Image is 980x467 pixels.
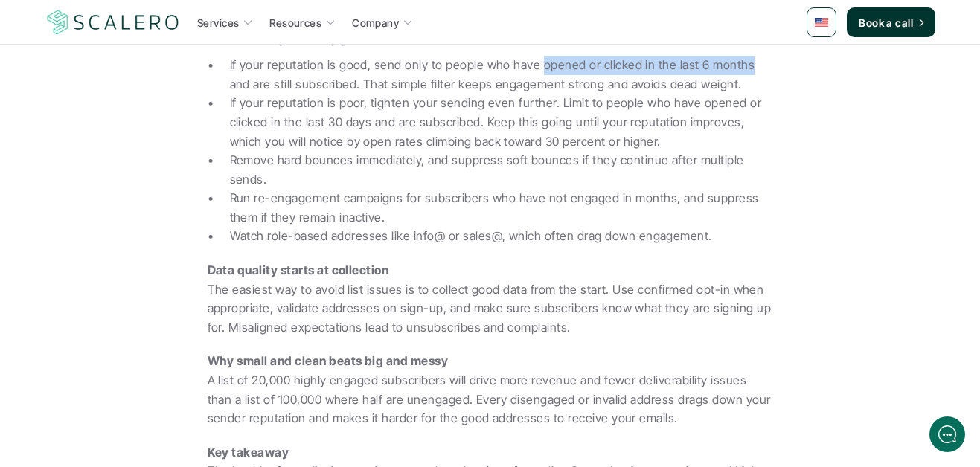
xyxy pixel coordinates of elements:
[45,9,182,36] a: Scalero company logo
[859,15,913,30] p: Book a call
[269,15,321,30] p: Resources
[208,263,389,277] strong: Data quality starts at collection
[208,353,449,368] strong: Why small and clean beats big and messy
[230,189,773,227] p: Run re-engagement campaigns for subscribers who have not engaged in months, and suppress them if ...
[230,56,773,94] p: If your reputation is good, send only to people who have opened or clicked in the last 6 months a...
[45,8,182,36] img: Scalero company logo
[208,261,773,337] p: The easiest way to avoid list issues is to collect good data from the start. Use confirmed opt-in...
[197,15,239,30] p: Services
[230,151,773,189] p: Remove hard bounces immediately, and suppress soft bounces if they continue after multiple sends.
[23,197,275,227] button: New conversation
[22,99,275,170] h2: Let us know if we can help with lifecycle marketing.
[124,371,188,381] span: We run on Gist
[208,31,422,46] strong: Practical ways to keep your list clean
[847,7,935,37] a: Book a call
[22,72,275,96] h1: Hi! Welcome to [GEOGRAPHIC_DATA].
[96,206,179,218] span: New conversation
[230,94,773,151] p: If your reputation is poor, tighten your sending even further. Limit to people who have opened or...
[352,15,399,30] p: Company
[208,445,289,460] strong: Key takeaway
[929,416,965,452] iframe: gist-messenger-bubble-iframe
[230,227,773,246] p: Watch role-based addresses like info@ or sales@, which often drag down engagement.
[208,352,773,428] p: A list of 20,000 highly engaged subscribers will drive more revenue and fewer deliverability issu...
